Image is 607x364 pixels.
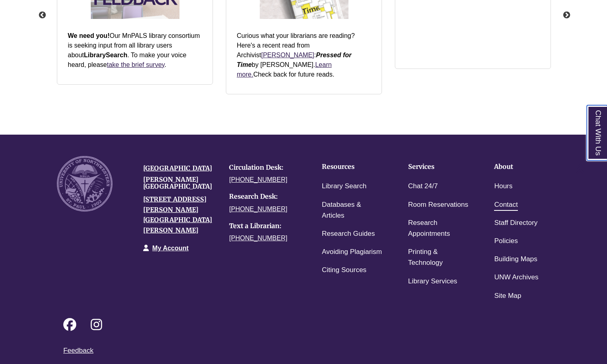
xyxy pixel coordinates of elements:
[143,176,217,190] h4: [PERSON_NAME][GEOGRAPHIC_DATA]
[494,199,518,211] a: Contact
[408,217,469,240] a: Research Appointments
[84,52,127,58] strong: LibrarySearch
[229,223,303,230] h4: Text a Librarian:
[494,290,521,302] a: Site Map
[38,11,46,19] button: Previous
[63,318,76,331] i: Follow on Facebook
[229,206,287,212] a: [PHONE_NUMBER]
[322,264,367,276] a: Citing Sources
[143,195,212,234] a: [STREET_ADDRESS][PERSON_NAME][GEOGRAPHIC_DATA][PERSON_NAME]
[322,163,383,171] h4: Resources
[322,181,367,192] a: Library Search
[494,163,555,171] h4: About
[63,347,94,354] a: Feedback
[494,181,512,192] a: Hours
[322,246,382,258] a: Avoiding Plagiarism
[229,235,287,241] a: [PHONE_NUMBER]
[494,217,537,229] a: Staff Directory
[563,11,571,19] button: Next
[229,164,303,171] h4: Circulation Desk:
[408,246,469,269] a: Printing & Technology
[494,235,518,247] a: Policies
[322,228,375,240] a: Research Guides
[229,193,303,200] h4: Research Desk:
[261,52,314,58] a: [PERSON_NAME]
[237,31,371,79] p: Curious what your librarians are reading? Here's a recent read from Archivist : by [PERSON_NAME]....
[68,32,110,39] strong: We need you!
[494,254,537,265] a: Building Maps
[91,318,102,331] i: Follow on Instagram
[229,176,287,183] a: [PHONE_NUMBER]
[408,181,438,192] a: Chat 24/7
[494,272,538,283] a: UNW Archives
[152,245,189,252] a: My Account
[322,199,383,222] a: Databases & Articles
[237,52,352,68] strong: Pressed for Time
[575,164,605,175] a: Back to Top
[408,199,468,211] a: Room Reservations
[408,163,469,171] h4: Services
[68,31,202,70] p: Our MnPALS library consortium is seeking input from all library users about . To make your voice ...
[408,276,457,287] a: Library Services
[57,156,113,212] img: UNW seal
[143,164,212,172] a: [GEOGRAPHIC_DATA]
[107,61,165,68] a: take the brief survey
